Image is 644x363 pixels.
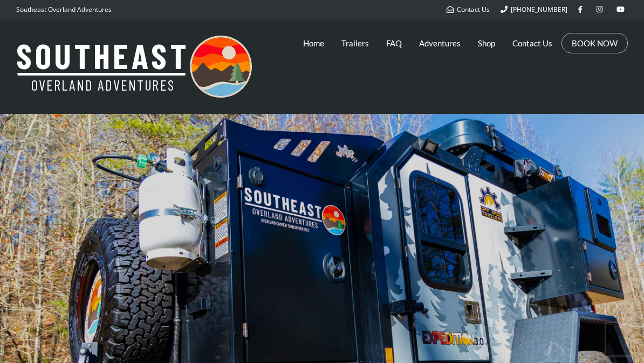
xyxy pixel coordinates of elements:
img: Southeast Overland Adventures [16,36,252,98]
a: Adventures [419,30,461,57]
p: Southeast Overland Adventures [16,3,112,17]
a: Shop [478,30,495,57]
a: BOOK NOW [572,38,618,49]
a: Trailers [341,30,369,57]
span: Contact Us [457,5,490,14]
a: Home [303,30,324,57]
span: [PHONE_NUMBER] [511,5,567,14]
a: FAQ [386,30,402,57]
a: Contact Us [512,30,552,57]
a: [PHONE_NUMBER] [501,5,567,14]
a: Contact Us [447,5,490,14]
